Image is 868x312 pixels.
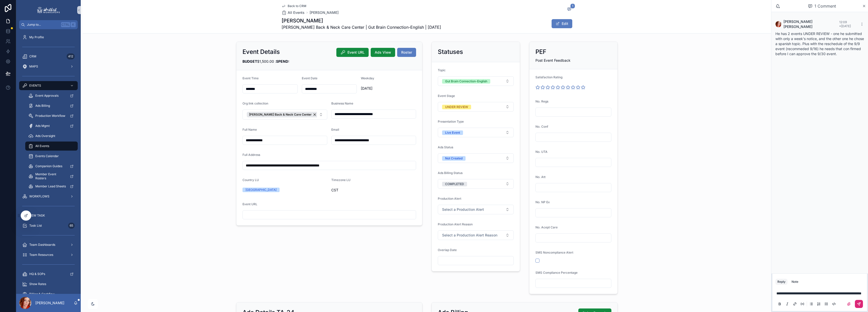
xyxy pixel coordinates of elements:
span: [PERSON_NAME] Back & Neck Care Center [249,113,312,117]
span: Select a Production Alert Reason [442,233,497,238]
button: Select Button [438,128,514,137]
span: Business Name [331,101,353,105]
span: Ads View [375,50,391,55]
a: Billing & Cashflow [19,290,78,299]
span: No. Acept Care [535,225,558,229]
button: Select Button [438,76,514,86]
button: Edit [552,19,572,28]
span: Weekday [361,76,374,80]
span: 1 Comment [815,3,836,9]
a: Event Approvals [25,91,78,100]
a: Team Resources [19,250,78,259]
button: Ads View [371,48,395,57]
span: Billing & Cashflow [29,292,55,296]
a: Team Dashboards [19,240,78,249]
a: Companion Guides [25,162,78,171]
span: Country LU [242,178,259,182]
span: Ads Billing [35,104,50,108]
span: SMS Compliance Percentage [535,271,578,274]
span: Event URL [347,50,365,55]
span: Roster [401,50,412,55]
span: CST [331,188,416,193]
span: Event URL [242,202,257,206]
span: Ctrl [61,22,70,27]
a: WORKFLOWS [19,192,78,201]
span: Event Stage [438,94,455,98]
span: All Events [35,144,49,148]
span: Post Event Feedback [535,58,571,62]
div: Note [792,280,798,284]
a: All Events [282,10,305,15]
span: EVENTS [29,84,41,88]
span: Show Rates [29,282,46,286]
a: EVENTS [19,81,78,90]
a: HQ & SOPs [19,269,78,279]
div: UNDER REVIEW [445,105,468,109]
span: K [71,23,75,27]
strong: SPEND: [276,59,289,63]
div: COMPLETED [445,182,464,186]
span: Member Event Rosters [35,172,66,180]
span: Team Resources [29,253,53,257]
h2: Event Details [242,48,280,56]
span: Event Approvals [35,94,59,98]
span: Overlap Date [438,248,457,252]
a: CRM412 [19,52,78,61]
span: [PERSON_NAME] Back & Neck Care Center | Gut Brain Connection-English | [DATE] [282,24,441,30]
span: HQ & SOPs [29,272,45,276]
div: scrollable content [16,29,81,294]
span: 12:09 • [DATE] [839,20,851,28]
span: Ads Mgmt [35,124,50,128]
span: [DATE] [361,86,416,91]
a: Member Lead Sheets [25,182,78,191]
div: 412 [67,53,75,59]
a: [PERSON_NAME] [310,10,339,15]
button: Reply [775,279,788,285]
span: CRM [29,54,36,58]
span: Production Workflow [35,114,65,118]
span: Jump to... [27,23,59,27]
span: NEW TASK [29,214,45,218]
button: Select Button [438,179,514,189]
button: Jump to...CtrlK [19,20,78,29]
a: Ads Mgmt [25,121,78,130]
a: NEW TASK [19,211,78,220]
h2: PEF [535,48,546,56]
a: Member Event Rosters [25,172,78,181]
a: Production Workflow [25,111,78,120]
span: Org link collection [242,101,268,105]
span: No. NP Ex [535,200,550,204]
a: MAPS [19,62,78,71]
a: Back to CRM [282,4,306,8]
span: Ads Status [438,145,453,149]
p: [PERSON_NAME] [35,300,64,305]
span: Presentation Type [438,120,464,123]
span: 1 [570,4,575,9]
button: Roster [397,48,416,57]
span: Timezone LU [331,178,350,182]
span: Ads Billing Status [438,171,463,175]
span: Ads Oversight [35,134,55,138]
h2: Statuses [438,48,463,56]
span: Topic [438,68,446,72]
span: No. Conf [535,125,548,128]
button: Note [790,279,800,285]
a: Ads Billing [25,101,78,110]
span: Event Time [242,76,259,80]
span: Full Address [242,153,260,157]
span: Email [331,128,339,131]
a: My Profile [19,33,78,42]
span: Companion Guides [35,164,62,168]
img: App logo [36,6,61,14]
span: No. UTA [535,150,548,154]
button: Select Button [438,230,514,240]
span: Satisfaction Rating [535,75,562,79]
span: WORKFLOWS [29,194,49,198]
div: Gut Brain Connection-English [445,79,487,84]
div: 65 [68,223,75,229]
span: $1,500.00 : [242,59,289,63]
div: Not Created [445,156,463,161]
span: Select a Production Alert [442,207,484,212]
span: Team Dashboards [29,243,55,247]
